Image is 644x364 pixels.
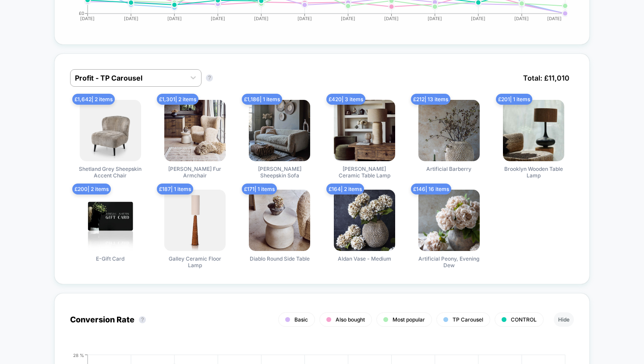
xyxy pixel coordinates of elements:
[503,100,564,161] img: Brooklyn Wooden Table Lamp
[139,316,146,323] button: ?
[334,190,395,251] img: Aldan Vase - Medium
[242,184,277,194] span: £ 171 | 1 items
[211,16,225,21] tspan: [DATE]
[511,316,537,323] span: CONTROL
[519,69,574,87] span: Total: £ 11,010
[79,11,84,16] tspan: £0
[242,94,282,105] span: £ 1,186 | 1 items
[96,255,124,262] span: E-Gift Card
[411,94,450,105] span: £ 212 | 13 items
[418,100,480,161] img: Artificial Barberry
[162,166,228,179] span: [PERSON_NAME] Fur Armchair
[73,352,84,357] tspan: 28 %
[336,316,365,323] span: Also bought
[384,16,399,21] tspan: [DATE]
[411,184,451,194] span: £ 146 | 16 items
[124,16,138,21] tspan: [DATE]
[72,94,115,105] span: £ 1,642 | 2 items
[250,255,310,262] span: Diablo Round Side Table
[418,190,480,251] img: Artificial Peony, Evening Dew
[515,16,529,21] tspan: [DATE]
[80,100,141,161] img: Shetland Grey Sheepskin Accent Chair
[548,16,562,21] tspan: [DATE]
[72,184,111,194] span: £ 200 | 2 items
[78,166,143,179] span: Shetland Grey Sheepskin Accent Chair
[471,16,486,21] tspan: [DATE]
[297,16,312,21] tspan: [DATE]
[254,16,269,21] tspan: [DATE]
[164,190,226,251] img: Galley Ceramic Floor Lamp
[332,166,397,179] span: [PERSON_NAME] Ceramic Table Lamp
[294,316,308,323] span: Basic
[167,16,181,21] tspan: [DATE]
[453,316,483,323] span: TP Carousel
[326,94,365,105] span: £ 420 | 3 items
[157,94,198,105] span: £ 1,301 | 2 items
[206,74,213,81] button: ?
[341,16,355,21] tspan: [DATE]
[496,94,532,105] span: £ 201 | 1 items
[393,316,425,323] span: Most popular
[164,100,226,161] img: Karina Faux Fur Armchair
[338,255,391,262] span: Aldan Vase - Medium
[326,184,364,194] span: £ 164 | 2 items
[428,16,442,21] tspan: [DATE]
[157,184,193,194] span: £ 187 | 1 items
[334,100,395,161] img: Campos Ceramic Table Lamp
[426,166,471,172] span: Artificial Barberry
[247,166,312,179] span: [PERSON_NAME] Sheepskin Sofa
[249,190,310,251] img: Diablo Round Side Table
[162,255,228,269] span: Galley Ceramic Floor Lamp
[501,166,566,179] span: Brooklyn Wooden Table Lamp
[80,190,141,251] img: E-Gift Card
[80,16,95,21] tspan: [DATE]
[249,100,310,161] img: Moritz Faux Sheepskin Sofa
[416,255,482,269] span: Artificial Peony, Evening Dew
[554,312,574,327] button: Hide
